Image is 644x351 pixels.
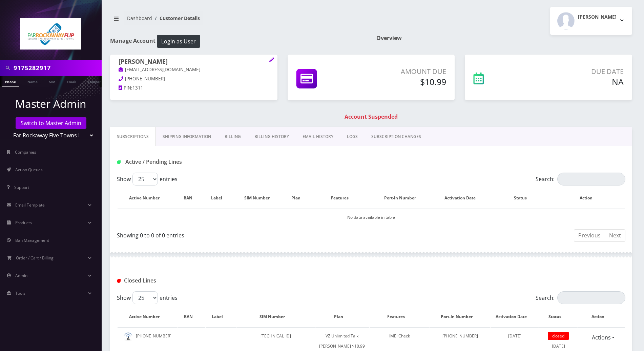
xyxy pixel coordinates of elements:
a: PIN: [119,85,132,92]
span: Order / Cart / Billing [16,255,54,261]
h5: NA [527,77,624,87]
a: Previous [574,229,605,242]
img: default.png [124,332,132,341]
img: Far Rockaway Five Towns Flip [20,18,81,50]
a: SIM [46,76,59,86]
span: Products [15,220,32,226]
p: Amount Due [363,66,446,77]
button: Login as User [157,35,200,48]
th: SIM Number: activate to sort column ascending [235,188,286,208]
input: Search in Company [14,61,100,74]
a: LOGS [340,127,365,147]
th: Status: activate to sort column ascending [494,188,554,208]
th: BAN: activate to sort column ascending [178,307,205,327]
div: Showing 0 to 0 of 0 entries [117,229,366,239]
a: Billing History [248,127,296,147]
select: Showentries [132,173,158,186]
th: BAN: activate to sort column ascending [178,188,204,208]
h1: Manage Account [110,35,366,48]
span: 1311 [132,85,143,91]
span: Email Template [15,202,45,208]
p: Due Date [527,66,624,77]
select: Showentries [132,291,158,304]
a: Phone [2,76,19,87]
nav: breadcrumb [110,11,366,31]
a: Subscriptions [110,127,156,147]
th: Features: activate to sort column ascending [313,188,373,208]
span: closed [548,332,569,340]
button: [PERSON_NAME] [550,7,632,35]
h1: [PERSON_NAME] [119,58,269,66]
span: [DATE] [508,333,521,339]
a: Login as User [155,37,200,44]
label: Show entries [117,291,178,304]
a: Shipping Information [156,127,218,147]
th: Activation Date: activate to sort column ascending [434,188,493,208]
span: [PHONE_NUMBER] [125,76,165,82]
img: Closed Lines [117,279,121,283]
span: Support [14,184,29,190]
th: Active Number: activate to sort column ascending [118,188,178,208]
a: Next [605,229,625,242]
span: Tools [15,290,25,296]
th: Port-In Number: activate to sort column ascending [430,307,490,327]
input: Search: [557,173,625,186]
label: Search: [536,173,625,186]
a: Company [84,76,107,86]
a: EMAIL HISTORY [296,127,340,147]
th: Action: activate to sort column ascending [555,188,625,208]
th: Activation Date: activate to sort column ascending [491,307,539,327]
a: Email [63,76,80,86]
th: Port-In Number: activate to sort column ascending [374,188,433,208]
th: Label: activate to sort column ascending [206,307,236,327]
h1: Overview [376,35,632,41]
input: Search: [557,291,625,304]
th: Status: activate to sort column ascending [539,307,577,327]
a: Actions [587,331,615,344]
h1: Active / Pending Lines [117,159,279,165]
h1: Account Suspended [112,114,630,120]
span: Ban Management [15,237,49,243]
a: Switch to Master Admin [16,117,86,129]
th: SIM Number: activate to sort column ascending [236,307,315,327]
label: Search: [536,291,625,304]
label: Show entries [117,173,178,186]
span: Action Queues [15,167,43,173]
td: No data available in table [118,209,625,226]
th: Action : activate to sort column ascending [578,307,625,327]
th: Features: activate to sort column ascending [370,307,430,327]
th: Plan: activate to sort column ascending [286,188,312,208]
th: Active Number: activate to sort column descending [118,307,178,327]
div: IMEI Check [370,331,430,341]
li: Customer Details [152,15,200,22]
th: Label: activate to sort column ascending [205,188,235,208]
a: [EMAIL_ADDRESS][DOMAIN_NAME] [119,66,200,73]
a: Billing [218,127,248,147]
span: Companies [15,149,36,155]
a: Dashboard [127,15,152,21]
a: Name [24,76,41,86]
a: SUBSCRIPTION CHANGES [365,127,428,147]
span: Admin [15,273,27,278]
h2: [PERSON_NAME] [578,14,617,20]
img: Active / Pending Lines [117,160,121,164]
h5: $10.99 [363,77,446,87]
th: Plan: activate to sort column ascending [315,307,369,327]
h1: Closed Lines [117,277,279,284]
